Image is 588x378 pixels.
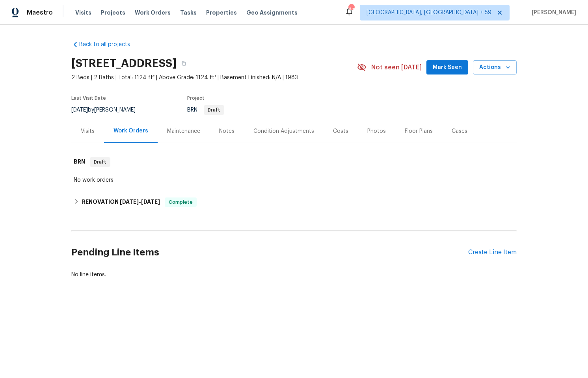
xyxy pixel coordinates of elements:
div: Photos [367,127,386,135]
h2: [STREET_ADDRESS] [71,60,177,67]
div: Costs [333,127,348,135]
a: Back to all projects [71,41,147,48]
span: Mark Seen [433,63,462,73]
span: - [120,199,160,205]
div: Maintenance [167,127,200,135]
span: Draft [205,108,223,112]
span: BRN [187,107,224,113]
h6: RENOVATION [82,197,160,207]
span: [PERSON_NAME] [528,9,576,17]
div: Cases [452,127,467,135]
span: Tasks [180,10,197,15]
span: Maestro [27,9,53,17]
span: Projects [101,9,125,17]
span: 2 Beds | 2 Baths | Total: 1124 ft² | Above Grade: 1124 ft² | Basement Finished: N/A | 1983 [71,74,357,82]
div: 858 [348,5,354,13]
div: Create Line Item [468,249,517,256]
div: Condition Adjustments [253,127,314,135]
h6: BRN [74,157,85,167]
span: Not seen [DATE] [371,63,422,71]
div: RENOVATION [DATE]-[DATE]Complete [71,193,517,212]
span: [DATE] [71,107,88,113]
span: Last Visit Date [71,96,106,101]
span: Work Orders [135,9,171,17]
div: No work orders. [74,176,514,184]
div: BRN Draft [71,149,517,175]
button: Mark Seen [426,60,468,75]
span: Project [187,96,205,101]
span: Draft [91,158,110,166]
div: Visits [81,127,95,135]
span: Visits [75,9,91,17]
span: Actions [479,63,510,73]
div: Work Orders [114,127,148,135]
span: Properties [206,9,237,17]
span: Complete [166,198,196,206]
div: Notes [219,127,234,135]
div: No line items. [71,271,517,279]
div: Floor Plans [405,127,433,135]
span: [DATE] [120,199,139,205]
button: Copy Address [177,56,191,71]
h2: Pending Line Items [71,234,468,271]
span: Geo Assignments [246,9,298,17]
div: by [PERSON_NAME] [71,105,145,115]
span: [GEOGRAPHIC_DATA], [GEOGRAPHIC_DATA] + 59 [367,9,491,17]
button: Actions [473,60,517,75]
span: [DATE] [141,199,160,205]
